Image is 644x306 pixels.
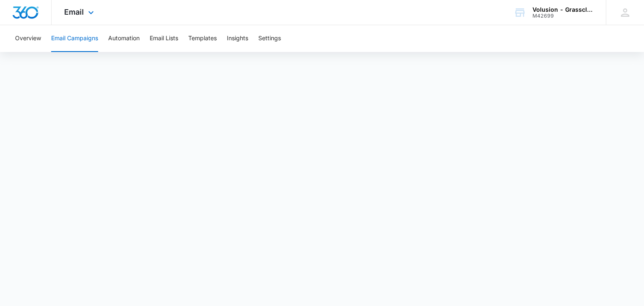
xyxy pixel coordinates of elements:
button: Overview [15,25,41,52]
div: account name [532,6,594,13]
div: account id [532,13,594,19]
span: Email [64,8,84,16]
button: Automation [108,25,140,52]
button: Templates [188,25,217,52]
button: Email Lists [150,25,178,52]
button: Insights [227,25,248,52]
button: Email Campaigns [51,25,98,52]
button: Settings [258,25,281,52]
